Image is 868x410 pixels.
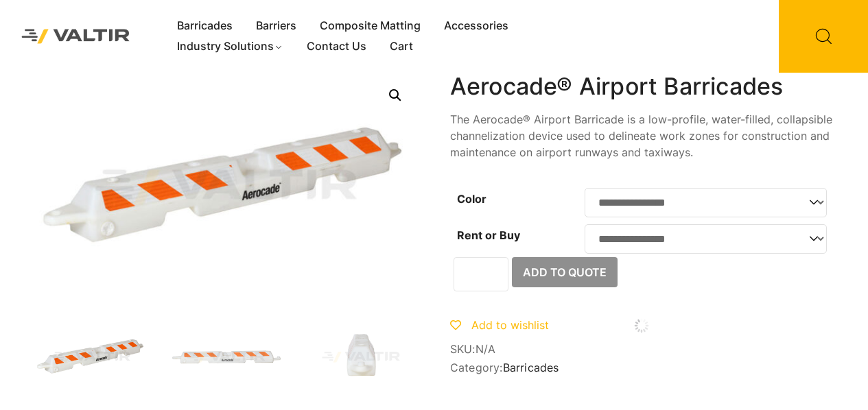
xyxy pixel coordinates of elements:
[457,228,520,242] label: Rent or Buy
[169,323,283,391] img: Aerocade_Nat_Front-1.jpg
[503,361,559,374] a: Barricades
[304,323,418,391] img: Aerocade_Nat_Side.jpg
[165,16,244,36] a: Barricades
[432,16,520,36] a: Accessories
[450,361,834,374] span: Category:
[454,257,508,291] input: Product quantity
[450,111,834,160] p: The Aerocade® Airport Barricade is a low-profile, water-filled, collapsible channelization device...
[34,73,418,302] img: Aerocade_Nat_3Q
[244,16,308,36] a: Barriers
[378,36,425,57] a: Cart
[512,257,618,287] button: Add to Quote
[418,73,801,302] img: Aerocade_Nat_Front
[450,343,834,356] span: SKU:
[10,18,141,55] img: Valtir Rentals
[34,323,148,391] img: Aerocade_Nat_3Q-1.jpg
[476,342,496,356] span: N/A
[308,16,432,36] a: Composite Matting
[165,36,295,57] a: Industry Solutions
[457,192,486,206] label: Color
[450,73,834,101] h1: Aerocade® Airport Barricades
[295,36,378,57] a: Contact Us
